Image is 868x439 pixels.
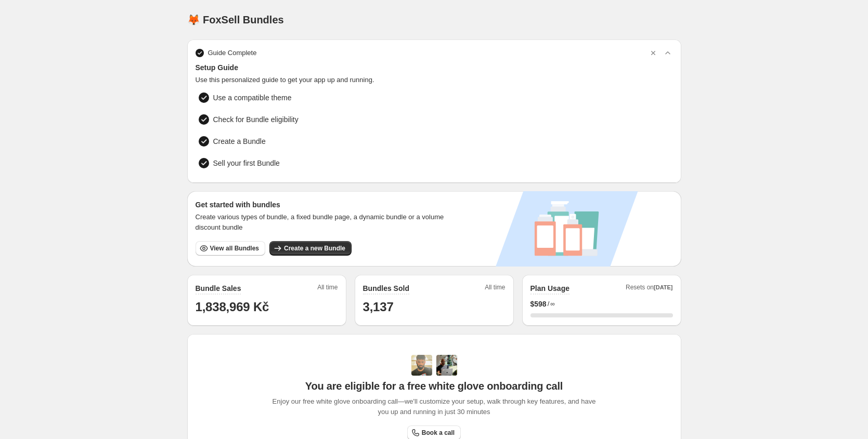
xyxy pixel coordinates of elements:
[213,136,266,147] span: Create a Bundle
[530,299,673,309] div: /
[654,284,672,290] span: [DATE]
[436,355,457,376] img: Prakhar
[196,283,241,294] h2: Bundle Sales
[208,48,257,58] span: Guide Complete
[317,283,338,295] span: All time
[363,299,506,315] h1: 3,137
[530,283,569,294] h2: Plan Usage
[267,396,601,417] span: Enjoy our free white glove onboarding call—we'll customize your setup, walk through key features,...
[213,158,280,168] span: Sell your first Bundle
[485,283,505,295] span: All time
[196,299,338,315] h1: 1,838,969 Kč
[196,75,673,85] span: Use this personalized guide to get your app up and running.
[196,199,454,210] h3: Get started with bundles
[411,355,432,376] img: Adi
[269,241,352,256] button: Create a new Bundle
[213,114,299,125] span: Check for Bundle eligibility
[422,429,455,437] span: Book a call
[210,244,259,252] span: View all Bundles
[305,380,563,392] span: You are eligible for a free white glove onboarding call
[363,283,409,294] h2: Bundles Sold
[196,241,265,256] button: View all Bundles
[196,62,673,73] span: Setup Guide
[213,92,292,103] span: Use a compatible theme
[196,212,454,233] span: Create various types of bundle, a fixed bundle page, a dynamic bundle or a volume discount bundle
[550,300,555,308] span: ∞
[284,244,345,252] span: Create a new Bundle
[626,283,673,295] span: Resets on
[530,299,547,309] span: $ 598
[187,14,284,26] h1: 🦊 FoxSell Bundles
